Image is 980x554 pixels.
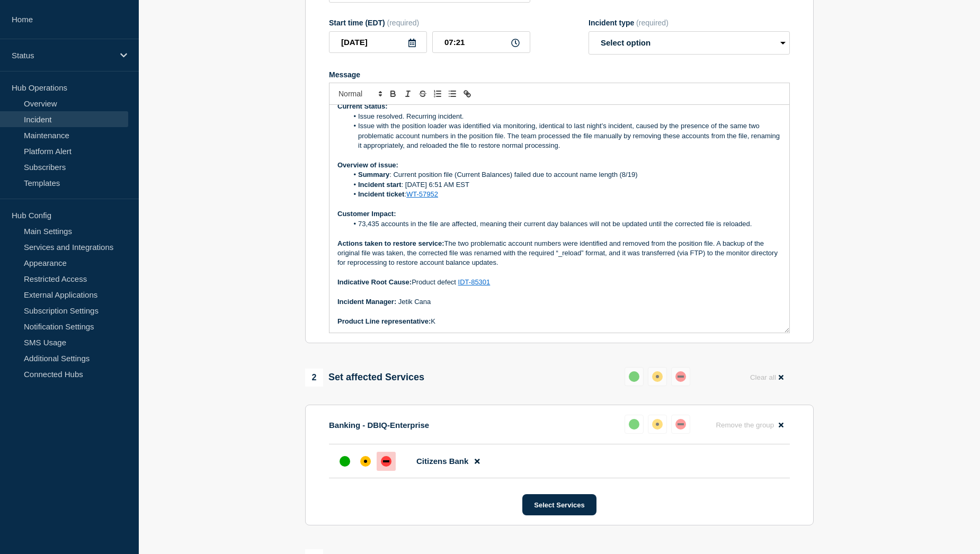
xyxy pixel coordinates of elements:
button: Toggle strikethrough text [415,87,430,100]
button: Toggle bold text [386,87,400,100]
span: Citizens Bank [416,457,468,466]
button: down [671,367,690,386]
span: (required) [387,19,420,27]
p: Product defect [337,278,781,287]
div: affected [652,419,663,430]
div: Message [329,70,790,79]
select: Incident type [589,31,790,55]
strong: Customer Impact: [337,210,396,218]
div: down [381,456,391,467]
li: : Current position file (Current Balances) failed due to account name length (8/19) [348,170,782,180]
div: up [629,371,639,382]
li: 73,435 accounts in the file are affected, meaning their current day balances will not be updated ... [348,219,782,229]
p: Status [12,51,113,60]
strong: Summary [358,171,389,178]
strong: Incident start [358,181,402,189]
p: The two problematic account numbers were identified and removed from the position file. A backup ... [337,239,781,268]
button: Toggle italic text [400,87,415,100]
div: up [340,456,350,467]
strong: Incident Manager: [337,298,398,306]
strong: Indicative Root Cause: [337,278,412,286]
button: affected [648,415,667,434]
span: Font size [334,87,386,100]
strong: Current Status: [337,102,388,110]
button: Toggle ordered list [430,87,445,100]
button: Clear all [744,367,790,388]
span: (required) [636,19,669,27]
li: Issue resolved. Recurring incident. [348,112,782,121]
a: IDT-85301 [458,278,491,286]
div: down [675,371,686,382]
button: down [671,415,690,434]
div: down [675,419,686,430]
button: Toggle link [460,87,475,100]
button: up [625,367,644,386]
button: Remove the group [709,415,790,435]
div: affected [360,456,371,467]
span: Remove the group [716,421,774,429]
input: HH:MM [432,31,530,53]
div: affected [652,371,663,382]
div: Set affected Services [305,369,424,387]
a: WT-57952 [406,190,438,198]
li: : [348,190,782,199]
div: Start time (EDT) [329,19,530,27]
strong: Incident ticket [358,190,404,198]
button: affected [648,367,667,386]
button: Toggle bulleted list [445,87,460,100]
li: : [DATE] 6:51 AM EST [348,180,782,190]
input: YYYY-MM-DD [329,31,427,53]
strong: Overview of issue: [337,161,398,169]
p: Jetik Cana [337,297,781,307]
strong: Product Line representative: [337,317,431,325]
p: K [337,317,781,326]
div: Incident type [589,19,790,27]
div: Message [329,105,789,333]
span: 2 [305,369,323,387]
strong: Actions taken to restore service: [337,239,444,247]
button: Select Services [522,494,596,515]
p: Banking - DBIQ-Enterprise [329,421,429,430]
button: up [625,415,644,434]
li: Issue with the position loader was identified via monitoring, identical to last night’s incident,... [348,121,782,150]
div: up [629,419,639,430]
